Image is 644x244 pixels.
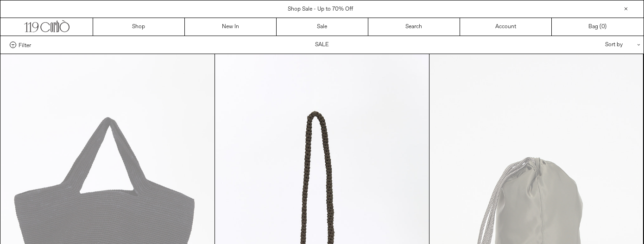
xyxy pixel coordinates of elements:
span: 0 [601,23,605,30]
a: Shop Sale - Up to 70% Off [288,6,353,13]
a: New In [185,18,277,36]
a: Account [460,18,552,36]
a: Bag () [552,18,644,36]
div: Sort by [551,36,634,54]
a: Shop [93,18,185,36]
span: Filter [19,42,31,48]
a: Search [368,18,460,36]
span: ) [601,23,606,31]
a: Sale [277,18,368,36]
